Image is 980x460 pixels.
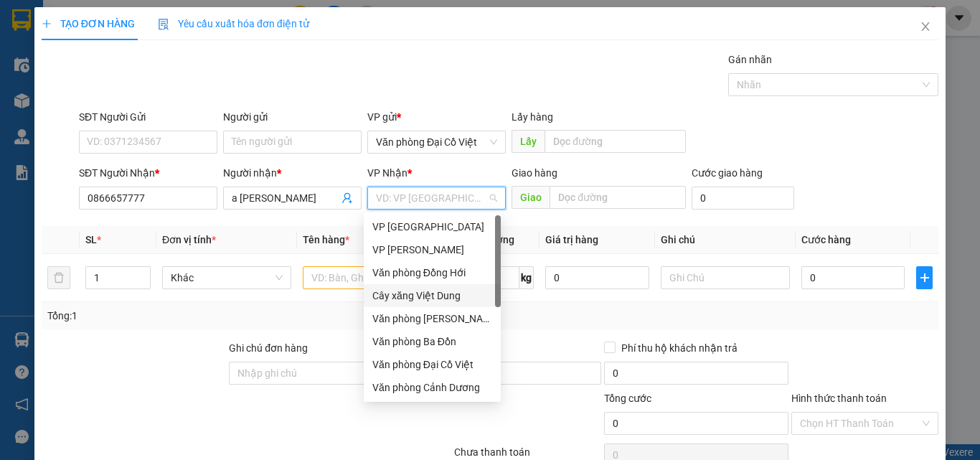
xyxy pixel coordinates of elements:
span: TẠO ĐƠN HÀNG [42,18,135,29]
div: VP Mỹ Đình [364,215,501,238]
div: Người gửi [223,109,362,125]
input: VD: Bàn, Ghế [303,266,432,289]
label: Gán nhãn [728,54,772,65]
input: Dọc đường [545,130,686,153]
span: Cước hàng [801,234,851,245]
input: Dọc đường [550,186,686,209]
div: Người nhận [223,165,362,181]
div: Văn phòng Đồng Hới [372,265,492,281]
div: Văn phòng Đại Cồ Việt [372,357,492,372]
span: Lấy hàng [512,111,553,123]
button: delete [47,266,70,289]
div: SĐT Người Gửi [79,109,217,125]
img: icon [158,19,169,30]
label: Cước giao hàng [692,167,763,179]
button: plus [916,266,933,289]
div: Cây xăng Việt Dung [364,284,501,307]
h1: Giao dọc đường [75,83,265,182]
div: Cây xăng Việt Dung [372,288,492,304]
span: Giá trị hàng [545,234,598,245]
input: Ghi chú đơn hàng [229,362,413,385]
input: Cước giao hàng [692,187,794,210]
span: Lấy [512,130,545,153]
span: user-add [341,192,353,204]
span: Phí thu hộ khách nhận trả [616,340,743,356]
button: Close [905,7,946,47]
div: Tổng: 1 [47,308,380,324]
div: Văn phòng Ba Đồn [372,334,492,349]
h2: 4CNDZCCK [8,83,116,107]
div: Văn phòng Đại Cồ Việt [364,353,501,376]
div: Văn phòng [PERSON_NAME] [372,311,492,327]
span: VP Nhận [367,167,407,179]
span: Giao [512,186,550,209]
span: Yêu cầu xuất hóa đơn điện tử [158,18,309,29]
div: Văn phòng Cảnh Dương [364,376,501,399]
div: VP [PERSON_NAME] [372,242,492,258]
span: SL [85,234,97,245]
div: Văn phòng Ba Đồn [364,330,501,353]
input: 0 [545,266,649,289]
span: Tổng cước [604,393,651,404]
div: Văn phòng Đồng Hới [364,261,501,284]
span: Giao hàng [512,167,557,179]
label: Hình thức thanh toán [791,393,887,404]
div: VP Quy Đạt [364,238,501,261]
span: Tên hàng [303,234,349,245]
div: VP gửi [367,109,506,125]
span: plus [917,272,932,283]
th: Ghi chú [655,226,796,254]
span: kg [519,266,534,289]
div: Văn phòng Cảnh Dương [372,380,492,395]
div: SĐT Người Nhận [79,165,217,181]
label: Ghi chú đơn hàng [229,342,308,354]
input: Ghi Chú [661,266,790,289]
span: close [920,21,931,32]
span: plus [42,19,52,29]
div: VP [GEOGRAPHIC_DATA] [372,219,492,235]
span: Đơn vị tính [162,234,216,245]
span: Khác [171,267,283,288]
b: [PERSON_NAME] [87,34,242,57]
span: Văn phòng Đại Cồ Việt [376,131,497,153]
div: Văn phòng Lệ Thủy [364,307,501,330]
